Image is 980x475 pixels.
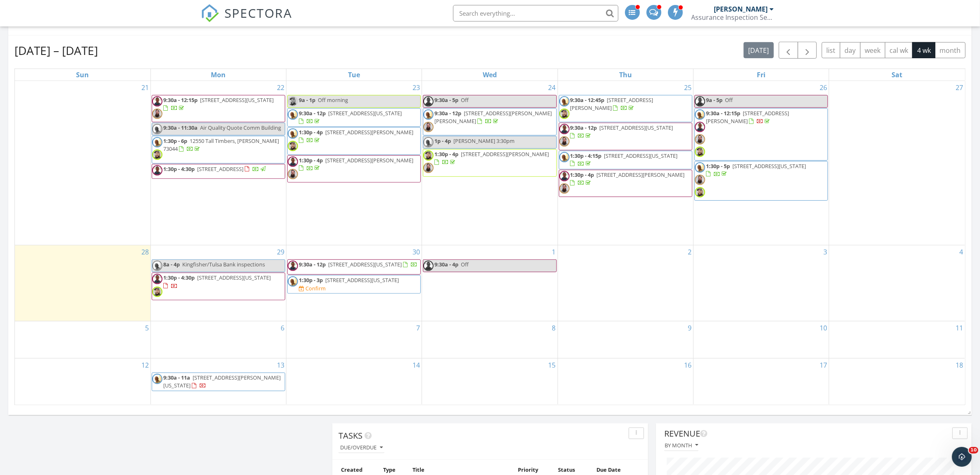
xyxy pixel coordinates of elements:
[182,261,265,268] span: Kingfisher/Tulsa Bank inspections
[140,81,150,94] a: Go to September 21, 2025
[201,11,293,28] a: SPECTORA
[686,321,693,335] a: Go to October 9, 2025
[288,96,298,107] img: 20240802_12_27_55.4580500.jpg
[286,245,422,321] td: Go to September 30, 2025
[14,42,98,59] h2: [DATE] – [DATE]
[299,96,315,104] span: 9a - 1p
[152,137,162,147] img: 1858082027.png
[163,96,198,104] span: 9:30a - 12:15p
[559,170,692,197] a: 1:30p - 4p [STREET_ADDRESS][PERSON_NAME]
[325,157,413,164] span: [STREET_ADDRESS][PERSON_NAME]
[570,152,678,167] a: 1:30p - 4:15p [STREET_ADDRESS][US_STATE]
[818,321,829,335] a: Go to October 10, 2025
[691,13,774,21] div: Assurance Inspection Services LLC
[15,359,150,404] td: Go to October 12, 2025
[423,109,434,120] img: 1858082027.png
[140,359,150,372] a: Go to October 12, 2025
[570,96,653,112] a: 9:30a - 12:45p [STREET_ADDRESS][PERSON_NAME]
[299,157,413,172] a: 1:30p - 4p [STREET_ADDRESS][PERSON_NAME]
[286,359,422,404] td: Go to October 14, 2025
[890,69,904,81] a: Saturday
[163,374,190,381] span: 9:30a - 11a
[197,165,243,173] span: [STREET_ADDRESS]
[597,171,685,178] span: [STREET_ADDRESS][PERSON_NAME]
[288,157,298,167] img: 20211004_065554.jpg
[829,359,965,404] td: Go to October 18, 2025
[665,442,698,448] div: By month
[547,81,558,94] a: Go to September 24, 2025
[74,69,91,81] a: Sunday
[434,96,458,104] span: 9:30a - 5p
[558,81,693,245] td: Go to September 25, 2025
[411,359,422,372] a: Go to October 14, 2025
[288,261,298,271] img: 20211004_065554.jpg
[434,109,552,125] a: 9:30a - 12p [STREET_ADDRESS][PERSON_NAME][PERSON_NAME]
[558,321,693,359] td: Go to October 9, 2025
[340,445,383,451] div: Due/Overdue
[152,374,162,384] img: 1858082027.png
[197,274,271,281] span: [STREET_ADDRESS][US_STATE]
[423,149,556,176] a: 1:30p - 4p [STREET_ADDRESS][PERSON_NAME]
[818,81,829,94] a: Go to September 26, 2025
[287,275,421,294] a: 1:30p - 3p [STREET_ADDRESS][US_STATE] Confirm
[299,128,413,144] a: 1:30p - 4p [STREET_ADDRESS][PERSON_NAME]
[706,109,789,125] a: 9:30a - 12:15p [STREET_ADDRESS][PERSON_NAME]
[423,150,434,161] img: 20240802_12_27_55.4580500.jpg
[434,261,458,268] span: 9:30a - 4p
[152,136,285,163] a: 1:30p - 6p 12550 Tall Timbers, [PERSON_NAME] 73044
[325,276,399,284] span: [STREET_ADDRESS][US_STATE]
[200,96,274,104] span: [STREET_ADDRESS][US_STATE]
[318,96,348,104] span: Off morning
[163,374,281,389] a: 9:30a - 11a [STREET_ADDRESS][PERSON_NAME][US_STATE]
[954,359,965,372] a: Go to October 18, 2025
[954,321,965,335] a: Go to October 11, 2025
[570,171,594,178] span: 1:30p - 4p
[695,175,705,185] img: pxl_20250916_195229425.jpg
[152,165,162,176] img: 20211004_065554.jpg
[551,321,558,335] a: Go to October 8, 2025
[209,69,227,81] a: Monday
[732,162,806,170] span: [STREET_ADDRESS][US_STATE]
[163,274,271,289] a: 1:30p - 4:30p [STREET_ADDRESS][US_STATE]
[150,81,286,245] td: Go to September 22, 2025
[693,359,829,404] td: Go to October 17, 2025
[422,81,558,245] td: Go to September 24, 2025
[287,127,421,154] a: 1:30p - 4p [STREET_ADDRESS][PERSON_NAME]
[163,137,187,145] span: 1:30p - 6p
[559,123,692,150] a: 9:30a - 12p [STREET_ADDRESS][US_STATE]
[299,109,326,117] span: 9:30a - 12p
[600,124,673,131] span: [STREET_ADDRESS][US_STATE]
[706,109,740,117] span: 9:30a - 12:15p
[150,245,286,321] td: Go to September 29, 2025
[15,81,150,245] td: Go to September 21, 2025
[152,96,162,107] img: 20211004_065554.jpg
[559,171,570,181] img: 20211004_065554.jpg
[152,273,285,300] a: 1:30p - 4:30p [STREET_ADDRESS][US_STATE]
[225,4,293,21] span: SPECTORA
[423,137,434,147] img: 1858082027.png
[163,165,267,173] a: 1:30p - 4:30p [STREET_ADDRESS]
[559,109,570,119] img: 20240802_12_27_55.4580500.jpg
[559,136,570,147] img: pxl_20250916_195229425.jpg
[286,321,422,359] td: Go to October 7, 2025
[150,321,286,359] td: Go to October 6, 2025
[163,137,279,152] a: 1:30p - 6p 12550 Tall Timbers, [PERSON_NAME] 73044
[818,359,829,372] a: Go to October 17, 2025
[279,321,286,335] a: Go to October 6, 2025
[570,124,673,139] a: 9:30a - 12p [STREET_ADDRESS][US_STATE]
[461,150,549,158] span: [STREET_ADDRESS][PERSON_NAME]
[618,69,634,81] a: Thursday
[163,261,180,268] span: 8a - 4p
[969,447,978,454] span: 10
[559,183,570,194] img: pxl_20250916_195229425.jpg
[434,109,552,125] span: [STREET_ADDRESS][PERSON_NAME][PERSON_NAME]
[453,5,618,21] input: Search everything...
[299,285,326,292] a: Confirm
[152,150,162,160] img: 20240802_12_27_55.4580500.jpg
[163,96,274,112] a: 9:30a - 12:15p [STREET_ADDRESS][US_STATE]
[434,109,461,117] span: 9:30a - 12p
[693,321,829,359] td: Go to October 10, 2025
[695,162,705,173] img: 1858082027.png
[860,42,885,58] button: week
[829,81,965,245] td: Go to September 27, 2025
